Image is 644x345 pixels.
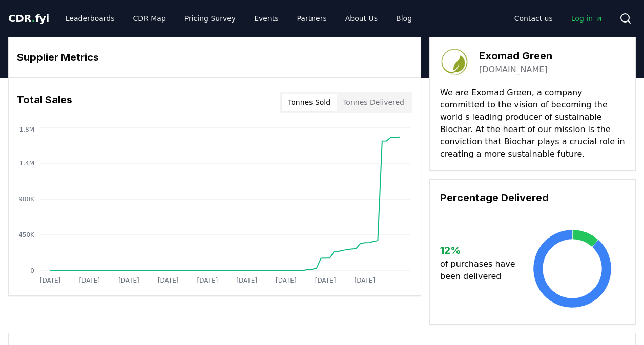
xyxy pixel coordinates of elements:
a: About Us [337,9,386,28]
h3: Exomad Green [479,48,552,63]
a: Pricing Survey [176,9,244,28]
tspan: [DATE] [118,277,139,284]
a: Partners [289,9,335,28]
a: Events [246,9,286,28]
a: Leaderboards [57,9,123,28]
h3: Total Sales [17,92,72,113]
tspan: [DATE] [79,277,100,284]
span: Log in [571,13,603,24]
tspan: [DATE] [158,277,179,284]
p: of purchases have been delivered [440,258,520,283]
tspan: 1.4M [19,160,34,167]
span: . [32,12,35,25]
tspan: 900K [18,196,35,203]
tspan: [DATE] [236,277,257,284]
button: Tonnes Sold [282,94,337,111]
tspan: [DATE] [197,277,218,284]
a: Blog [388,9,420,28]
a: Log in [563,9,611,28]
h3: 12 % [440,243,520,258]
p: We are Exomad Green, a company committed to the vision of becoming the world s leading producer o... [440,87,625,160]
tspan: [DATE] [40,277,61,284]
tspan: [DATE] [276,277,297,284]
h3: Supplier Metrics [17,50,412,65]
a: [DOMAIN_NAME] [479,63,548,76]
tspan: [DATE] [315,277,336,284]
nav: Main [506,9,611,28]
img: Exomad Green-logo [440,48,469,76]
a: Contact us [506,9,561,28]
h3: Percentage Delivered [440,190,625,205]
a: CDR Map [125,9,174,28]
a: CDR.fyi [8,11,49,26]
tspan: 1.8M [19,126,34,133]
span: CDR fyi [8,12,49,25]
tspan: 450K [18,231,35,239]
tspan: 0 [30,267,34,274]
button: Tonnes Delivered [337,94,410,111]
tspan: [DATE] [355,277,376,284]
nav: Main [57,9,420,28]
